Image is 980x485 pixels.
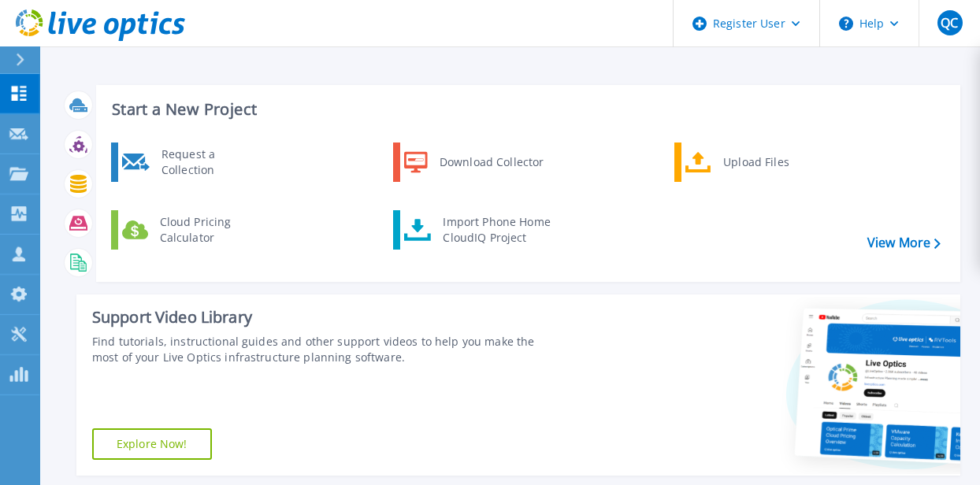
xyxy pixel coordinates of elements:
div: Find tutorials, instructional guides and other support videos to help you make the most of your L... [92,334,551,365]
a: Download Collector [393,143,555,182]
div: Upload Files [715,146,832,178]
h3: Start a New Project [112,101,940,118]
div: Import Phone Home CloudIQ Project [435,214,558,246]
a: Request a Collection [111,143,273,182]
div: Cloud Pricing Calculator [152,214,269,246]
div: Support Video Library [92,307,551,328]
a: Explore Now! [92,428,212,460]
div: Download Collector [432,146,551,178]
a: Cloud Pricing Calculator [111,210,273,250]
span: QC [941,17,958,29]
div: Request a Collection [154,146,269,178]
a: View More [867,235,941,250]
a: Upload Files [674,143,836,182]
